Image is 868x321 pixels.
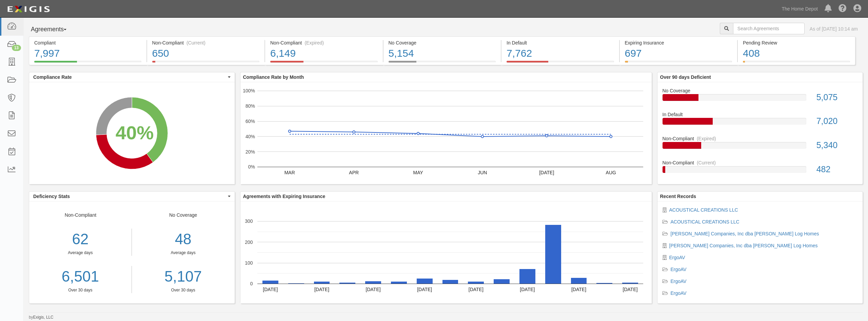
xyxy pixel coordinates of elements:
[270,46,378,61] div: 6,149
[29,192,235,201] button: Deficiency Stats
[743,39,850,46] div: Pending Review
[671,267,687,272] a: ErgoAV
[284,170,295,175] text: MAR
[733,23,805,34] input: Search Agreements
[657,159,863,166] div: Non-Compliant
[743,46,850,61] div: 408
[132,212,235,293] div: No Coverage
[248,164,255,170] text: 0%
[811,91,863,104] div: 5,075
[507,46,614,61] div: 7,762
[507,39,614,46] div: In Default
[389,46,496,61] div: 5,154
[660,194,696,199] b: Recent Records
[349,170,359,175] text: APR
[663,159,858,178] a: Non-Compliant(Current)482
[34,39,141,46] div: Compliant
[5,3,52,15] img: logo-5460c22ac91f19d4615b14bd174203de0afe785f0fc80cf4dbbc73dc1793850b.png
[245,260,253,266] text: 100
[811,163,863,176] div: 482
[417,287,432,292] text: [DATE]
[697,135,716,142] div: (Expired)
[663,87,858,111] a: No Coverage5,075
[810,25,858,32] div: As of [DATE] 10:14 am
[245,239,253,245] text: 200
[245,119,255,124] text: 60%
[501,61,619,66] a: In Default7,762
[29,287,132,293] div: Over 30 days
[539,170,554,175] text: [DATE]
[671,279,687,284] a: ErgoAV
[697,159,716,166] div: (Current)
[34,46,141,61] div: 7,997
[304,39,324,46] div: (Expired)
[625,39,732,46] div: Expiring Insurance
[245,134,255,139] text: 40%
[270,39,378,46] div: Non-Compliant (Expired)
[29,266,132,287] a: 6,501
[811,115,863,127] div: 7,020
[657,111,863,118] div: In Default
[413,170,423,175] text: MAY
[137,250,230,256] div: Average days
[243,88,255,93] text: 100%
[520,287,535,292] text: [DATE]
[663,135,858,159] a: Non-Compliant(Expired)5,340
[663,111,858,135] a: In Default7,020
[29,229,132,250] div: 62
[669,207,738,213] a: ACOUSTICAL CREATIONS LLC
[625,46,732,61] div: 697
[186,39,205,46] div: (Current)
[33,193,226,200] span: Deficiency Stats
[245,103,255,109] text: 80%
[778,2,821,16] a: The Home Depot
[29,82,235,184] svg: A chart.
[660,74,711,80] b: Over 90 days Deficient
[29,250,132,256] div: Average days
[243,194,325,199] b: Agreements with Expiring Insurance
[116,119,154,146] div: 40%
[265,61,383,66] a: Non-Compliant(Expired)6,149
[468,287,483,292] text: [DATE]
[147,61,265,66] a: Non-Compliant(Current)650
[811,139,863,151] div: 5,340
[29,23,80,36] button: Agreements
[137,229,230,250] div: 48
[29,212,132,293] div: Non-Compliant
[478,170,487,175] text: JUN
[33,315,54,320] a: Exigis, LLC
[263,287,278,292] text: [DATE]
[245,149,255,154] text: 20%
[243,74,304,80] b: Compliance Rate by Month
[671,290,687,296] a: ErgoAV
[669,255,685,260] a: ErgoAV
[152,39,260,46] div: Non-Compliant (Current)
[29,72,235,82] button: Compliance Rate
[571,287,586,292] text: [DATE]
[137,287,230,293] div: Over 30 days
[669,243,818,248] a: [PERSON_NAME] Companies, Inc dba [PERSON_NAME] Log Homes
[240,201,652,303] svg: A chart.
[620,61,737,66] a: Expiring Insurance697
[606,170,616,175] text: AUG
[33,74,226,81] span: Compliance Rate
[657,135,863,142] div: Non-Compliant
[314,287,329,292] text: [DATE]
[137,266,230,287] a: 5,107
[623,287,637,292] text: [DATE]
[671,219,739,225] a: ACOUSTICAL CREATIONS LLC
[245,218,253,224] text: 300
[738,61,855,66] a: Pending Review408
[671,231,819,236] a: [PERSON_NAME] Companies, Inc dba [PERSON_NAME] Log Homes
[366,287,380,292] text: [DATE]
[240,82,652,184] svg: A chart.
[152,46,260,61] div: 650
[12,45,21,51] div: 13
[383,61,501,66] a: No Coverage5,154
[250,281,253,286] text: 0
[657,87,863,94] div: No Coverage
[389,39,496,46] div: No Coverage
